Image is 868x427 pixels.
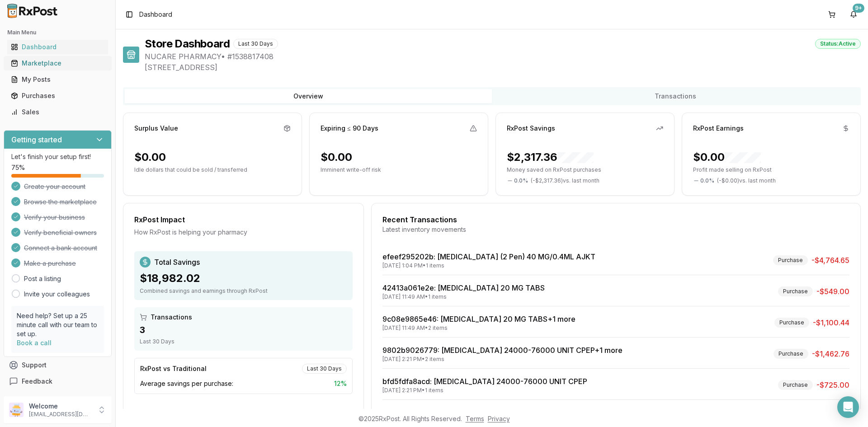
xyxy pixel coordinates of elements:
span: 0.0 % [514,177,528,184]
div: Purchase [773,255,808,265]
span: -$1,462.76 [812,348,849,359]
a: Book a call [17,339,52,347]
div: How RxPost is helping your pharmacy [134,228,353,237]
span: ( - $2,317.36 ) vs. last month [531,177,599,184]
p: Money saved on RxPost purchases [507,166,663,174]
div: Purchase [774,349,808,359]
a: bfd5fdfa8acd: [MEDICAL_DATA] 24000-76000 UNIT CPEP [382,377,587,386]
button: Dashboard [4,40,112,54]
div: Purchase [774,318,809,328]
div: Last 30 Days [140,338,347,345]
h3: Getting started [11,134,62,145]
div: 3 [140,324,347,336]
button: Feedback [4,373,112,389]
div: RxPost Savings [507,124,555,133]
span: Transactions [151,313,192,322]
div: Sales [11,108,104,117]
p: Imminent write-off risk [321,166,477,174]
div: [DATE] 11:49 AM • 2 items [382,324,576,332]
div: Surplus Value [134,124,178,133]
button: Overview [125,89,492,103]
div: Combined savings and earnings through RxPost [140,287,347,295]
img: User avatar [9,403,24,417]
button: My Posts [4,72,112,87]
span: Browse the marketplace [24,197,97,206]
span: 0.0 % [700,177,714,184]
div: Recent Transactions [382,214,849,225]
span: Average savings per purchase: [140,379,233,388]
a: 9c08e9865e46: [MEDICAL_DATA] 20 MG TABS+1 more [382,314,576,324]
a: efeef295202b: [MEDICAL_DATA] (2 Pen) 40 MG/0.4ML AJKT [382,252,595,261]
div: Purchase [778,380,813,390]
span: -$549.00 [816,286,849,297]
nav: breadcrumb [139,10,172,19]
p: Need help? Set up a 25 minute call with our team to set up. [17,311,99,338]
a: Marketplace [7,55,108,71]
span: -$1,100.44 [813,317,849,328]
div: Last 30 Days [233,39,278,49]
a: My Posts [7,71,108,88]
div: Latest inventory movements [382,225,849,234]
span: Total Savings [154,257,200,267]
div: [DATE] 1:04 PM • 1 items [382,262,595,269]
a: 42413a061e2e: [MEDICAL_DATA] 20 MG TABS [382,283,545,292]
h1: Store Dashboard [145,37,230,51]
a: Sales [7,104,108,120]
span: -$725.00 [816,380,849,390]
button: Sales [4,105,112,119]
p: Profit made selling on RxPost [693,166,849,174]
span: NUCARE PHARMACY • # 1538817408 [145,51,861,62]
p: Idle dollars that could be sold / transferred [134,166,291,174]
a: Invite your colleagues [24,290,90,299]
span: -$4,764.65 [811,255,849,266]
span: 75 % [11,163,25,172]
div: $0.00 [134,150,166,164]
div: Purchases [11,91,104,100]
div: $0.00 [321,150,352,164]
div: Purchase [778,286,813,296]
div: 9+ [853,4,864,13]
div: Dashboard [11,42,104,52]
span: Dashboard [139,10,172,19]
a: Terms [466,415,484,422]
div: RxPost Earnings [693,124,744,133]
a: Purchases [7,88,108,104]
div: Open Intercom Messenger [837,396,859,418]
span: Make a purchase [24,259,76,268]
span: Verify beneficial owners [24,228,97,237]
a: Post a listing [24,274,61,283]
div: RxPost vs Traditional [140,364,207,373]
span: 12 % [334,379,347,388]
button: Support [4,357,112,373]
div: [DATE] 2:21 PM • 2 items [382,356,623,363]
a: Dashboard [7,39,108,55]
div: $0.00 [693,150,761,164]
a: 9802b9026779: [MEDICAL_DATA] 24000-76000 UNIT CPEP+1 more [382,346,623,355]
span: Feedback [22,377,52,386]
div: Last 30 Days [302,364,347,374]
div: Marketplace [11,59,104,68]
p: [EMAIL_ADDRESS][DOMAIN_NAME] [29,411,92,418]
span: ( - $0.00 ) vs. last month [717,177,776,184]
div: $2,317.36 [507,150,594,164]
div: $18,982.02 [140,271,347,286]
p: Welcome [29,402,92,411]
button: Marketplace [4,56,112,70]
div: My Posts [11,75,104,84]
button: Purchases [4,89,112,103]
span: Connect a bank account [24,244,97,253]
div: Status: Active [815,39,861,49]
button: Transactions [492,89,859,103]
span: Verify your business [24,213,85,222]
div: Expiring ≤ 90 Days [321,124,378,133]
span: Create your account [24,182,85,191]
div: [DATE] 2:21 PM • 1 items [382,387,587,394]
img: RxPost Logo [4,4,61,18]
div: [DATE] 11:49 AM • 1 items [382,293,545,300]
span: [STREET_ADDRESS] [145,62,861,73]
h2: Main Menu [7,29,108,36]
a: Privacy [488,415,510,422]
p: Let's finish your setup first! [11,152,104,161]
button: 9+ [846,7,861,22]
div: RxPost Impact [134,214,353,225]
